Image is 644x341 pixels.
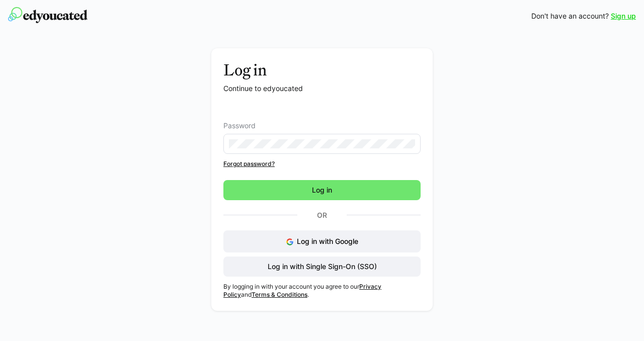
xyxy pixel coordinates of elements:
p: Continue to edyoucated [223,83,421,94]
span: Log in [310,185,334,195]
span: Don't have an account? [531,11,609,21]
p: Or [297,208,347,222]
button: Log in with Google [223,230,421,252]
a: Forgot password? [223,160,421,168]
p: By logging in with your account you agree to our and . [223,283,421,299]
a: Terms & Conditions [252,291,307,298]
a: Sign up [611,11,636,21]
span: Log in with Single Sign-On (SSO) [266,262,378,272]
button: Log in [223,180,421,200]
span: Log in with Google [297,237,358,245]
h3: Log in [223,60,421,79]
span: Password [223,122,256,130]
img: edyoucated [8,7,88,23]
button: Log in with Single Sign-On (SSO) [223,257,421,277]
a: Privacy Policy [223,283,381,298]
